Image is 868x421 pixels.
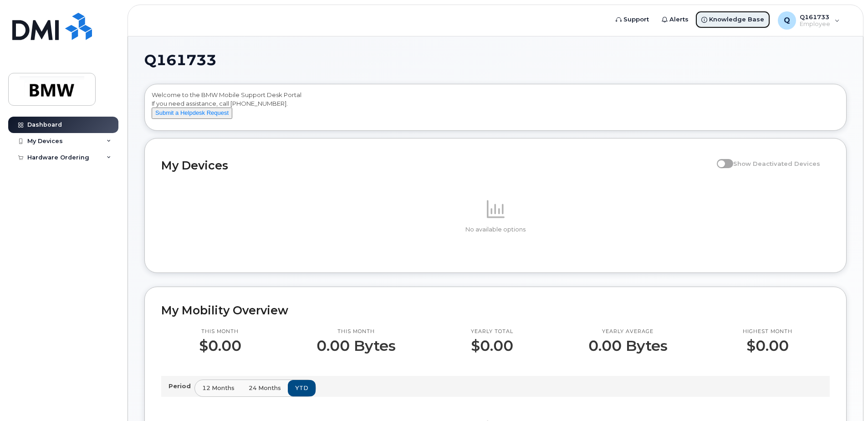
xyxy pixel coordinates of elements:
[828,381,861,414] iframe: Messenger Launcher
[471,338,513,354] p: $0.00
[199,328,241,335] p: This month
[144,53,216,67] span: Q161733
[317,328,396,335] p: This month
[317,338,396,354] p: 0.00 Bytes
[199,338,241,354] p: $0.00
[249,384,281,392] span: 24 months
[471,328,513,335] p: Yearly total
[161,159,712,172] h2: My Devices
[743,328,792,335] p: Highest month
[717,155,724,162] input: Show Deactivated Devices
[733,160,820,167] span: Show Deactivated Devices
[152,108,232,119] button: Submit a Helpdesk Request
[588,328,668,335] p: Yearly average
[168,382,194,390] p: Period
[152,109,232,116] a: Submit a Helpdesk Request
[202,384,235,392] span: 12 months
[161,226,830,234] p: No available options
[161,303,830,317] h2: My Mobility Overview
[588,338,668,354] p: 0.00 Bytes
[743,338,792,354] p: $0.00
[152,91,839,127] div: Welcome to the BMW Mobile Support Desk Portal If you need assistance, call [PHONE_NUMBER].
